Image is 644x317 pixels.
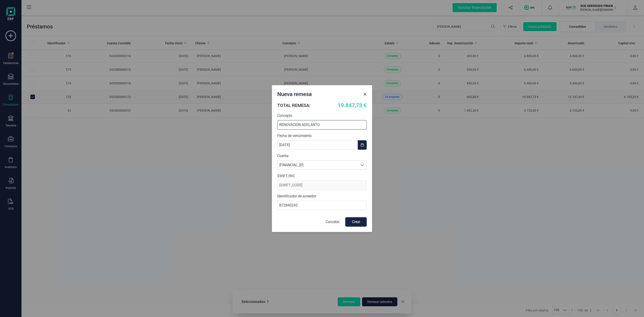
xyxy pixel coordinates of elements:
[361,91,369,98] button: Close
[277,113,367,118] label: Concepto
[277,133,367,138] label: Fecha de vencimiento
[358,140,367,150] button: Choose Date
[345,217,367,227] button: Crear
[278,161,358,170] span: [FINANCIAL_ID]
[277,194,367,199] label: Identificador de acreedor
[277,173,367,179] label: SWIFT/BIC
[326,219,339,225] p: Cancelar
[275,89,361,98] div: Nueva remesa
[277,102,310,109] h6: TOTAL REMESA:
[338,101,367,109] span: 19.847,73 €
[277,140,358,150] input: dd/mm/aaaa
[277,153,367,159] label: Cuenta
